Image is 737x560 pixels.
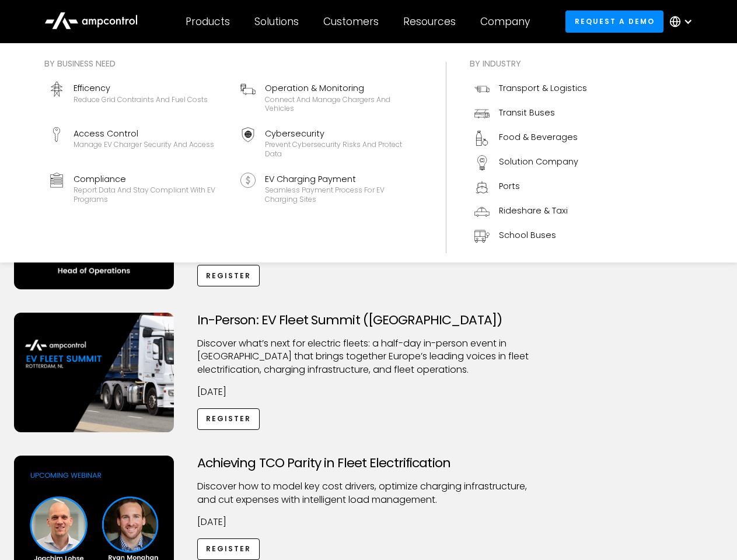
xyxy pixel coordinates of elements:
[197,408,260,430] a: Register
[403,15,456,28] div: Resources
[44,168,231,209] a: ComplianceReport data and stay compliant with EV programs
[499,131,578,143] div: Food & Beverages
[470,101,592,126] a: Transit Buses
[197,265,260,286] a: Register
[265,82,418,94] div: Operation & Monitoring
[499,155,578,168] div: Solution Company
[470,150,592,175] a: Solution Company
[186,15,230,28] div: Products
[236,123,422,163] a: CybersecurityPrevent cybersecurity risks and protect data
[197,337,540,376] p: ​Discover what’s next for electric fleets: a half-day in-person event in [GEOGRAPHIC_DATA] that b...
[323,15,379,28] div: Customers
[265,140,418,158] div: Prevent cybersecurity risks and protect data
[197,538,260,560] a: Register
[197,480,540,506] p: Discover how to model key cost drivers, optimize charging infrastructure, and cut expenses with i...
[44,77,231,118] a: EfficencyReduce grid contraints and fuel costs
[197,313,540,328] h3: In-Person: EV Fleet Summit ([GEOGRAPHIC_DATA])
[74,127,214,140] div: Access Control
[470,57,592,70] div: By industry
[499,82,587,94] div: Transport & Logistics
[565,10,663,32] a: Request a demo
[74,140,214,149] div: Manage EV charger security and access
[44,57,422,70] div: By business need
[74,95,208,104] div: Reduce grid contraints and fuel costs
[480,15,530,28] div: Company
[265,185,418,204] div: Seamless Payment Process for EV Charging Sites
[254,15,299,28] div: Solutions
[265,95,418,113] div: Connect and manage chargers and vehicles
[499,180,520,192] div: Ports
[197,386,540,398] p: [DATE]
[236,77,422,118] a: Operation & MonitoringConnect and manage chargers and vehicles
[197,516,540,528] p: [DATE]
[470,199,592,224] a: Rideshare & Taxi
[265,127,418,140] div: Cybersecurity
[470,224,592,249] a: School Buses
[74,185,226,204] div: Report data and stay compliant with EV programs
[236,168,422,209] a: EV Charging PaymentSeamless Payment Process for EV Charging Sites
[265,173,418,185] div: EV Charging Payment
[74,82,208,94] div: Efficency
[499,106,555,119] div: Transit Buses
[499,204,568,217] div: Rideshare & Taxi
[470,77,592,101] a: Transport & Logistics
[74,173,226,185] div: Compliance
[470,175,592,199] a: Ports
[470,126,592,150] a: Food & Beverages
[197,456,540,471] h3: Achieving TCO Parity in Fleet Electrification
[499,229,556,242] div: School Buses
[44,123,231,163] a: Access ControlManage EV charger security and access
